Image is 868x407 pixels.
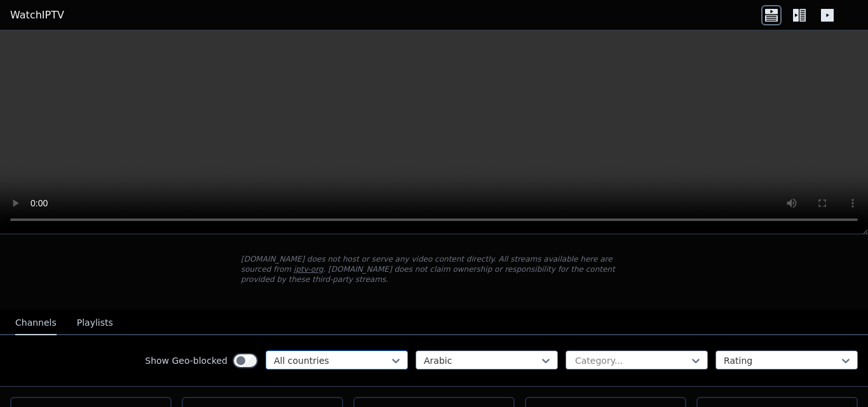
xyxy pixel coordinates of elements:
[241,254,627,284] p: [DOMAIN_NAME] does not host or serve any video content directly. All streams available here are s...
[145,354,227,367] label: Show Geo-blocked
[77,311,113,335] button: Playlists
[15,311,57,335] button: Channels
[10,8,64,23] a: WatchIPTV
[294,265,323,274] a: iptv-org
